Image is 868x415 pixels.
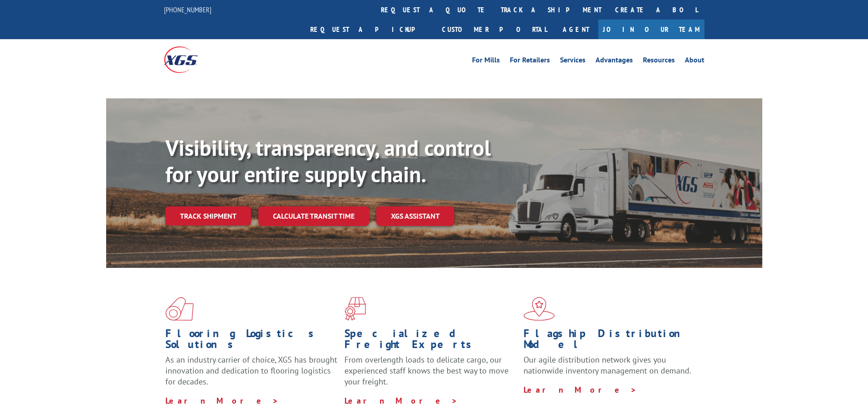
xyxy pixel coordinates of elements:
[165,328,338,354] h1: Flooring Logistics Solutions
[303,20,435,39] a: Request a pickup
[258,206,369,226] a: Calculate transit time
[165,395,279,406] a: Learn More >
[554,20,598,39] a: Agent
[524,297,555,321] img: xgs-icon-flagship-distribution-model-red
[165,354,337,387] span: As an industry carrier of choice, XGS has brought innovation and dedication to flooring logistics...
[165,297,194,321] img: xgs-icon-total-supply-chain-intelligence-red
[596,56,633,67] a: Advantages
[524,354,691,376] span: Our agile distribution network gives you nationwide inventory management on demand.
[344,328,517,354] h1: Specialized Freight Experts
[524,328,696,354] h1: Flagship Distribution Model
[524,384,637,395] a: Learn More >
[643,56,675,67] a: Resources
[165,206,251,225] a: Track shipment
[435,20,554,39] a: Customer Portal
[472,56,500,67] a: For Mills
[165,133,491,188] b: Visibility, transparency, and control for your entire supply chain.
[344,395,458,406] a: Learn More >
[344,297,366,321] img: xgs-icon-focused-on-flooring-red
[344,354,517,395] p: From overlength loads to delicate cargo, our experienced staff knows the best way to move your fr...
[560,56,586,67] a: Services
[510,56,550,67] a: For Retailers
[164,5,211,14] a: [PHONE_NUMBER]
[598,20,704,39] a: Join Our Team
[685,56,704,67] a: About
[376,206,454,226] a: XGS ASSISTANT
